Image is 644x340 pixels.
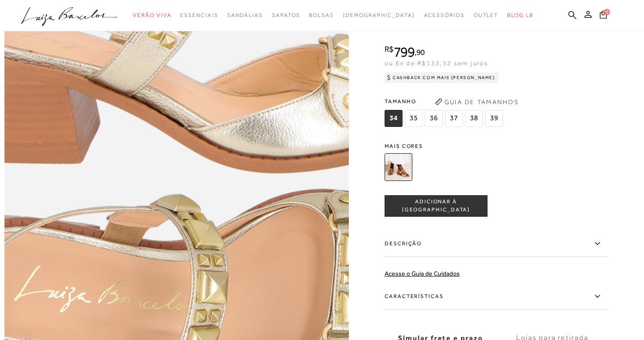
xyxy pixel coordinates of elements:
[415,48,425,56] i: ,
[385,109,402,126] span: 34
[133,12,171,18] span: Verão Viva
[385,72,499,83] div: Cashback com Mais [PERSON_NAME]
[133,7,171,24] a: categoryNavScreenReaderText
[385,143,608,148] span: Mais cores
[485,109,503,126] span: 39
[180,7,218,24] a: categoryNavScreenReaderText
[432,94,521,109] button: Guia de Tamanhos
[227,7,263,24] a: categoryNavScreenReaderText
[474,12,499,18] span: Outlet
[385,231,608,256] label: Descrição
[385,45,394,53] i: R$
[385,153,412,180] img: SANDÁLIA DE SALTO BLOCO EM COURO METALIZADO DOURADO COM TIRAS DE ESFERAS
[507,12,533,18] span: BLOG LB
[405,109,423,126] span: 35
[507,7,533,24] a: BLOG LB
[465,109,483,126] span: 38
[385,59,488,67] span: ou 6x de R$133,32 sem juros
[597,10,610,22] button: 0
[272,7,300,24] a: categoryNavScreenReaderText
[385,198,487,214] span: ADICIONAR À [GEOGRAPHIC_DATA]
[394,44,415,60] span: 799
[309,7,334,24] a: categoryNavScreenReaderText
[424,7,465,24] a: categoryNavScreenReaderText
[385,94,505,108] span: Tamanho
[424,12,465,18] span: Acessórios
[343,7,415,24] a: noSubCategoriesText
[604,9,610,15] span: 0
[227,12,263,18] span: Sandálias
[385,269,460,277] a: Acesse o Guia de Cuidados
[425,109,443,126] span: 36
[343,12,415,18] span: [DEMOGRAPHIC_DATA]
[385,195,487,216] button: ADICIONAR À [GEOGRAPHIC_DATA]
[272,12,300,18] span: Sapatos
[416,47,425,56] span: 90
[474,7,499,24] a: categoryNavScreenReaderText
[445,109,463,126] span: 37
[309,12,334,18] span: Bolsas
[385,283,608,309] label: Características
[180,12,218,18] span: Essenciais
